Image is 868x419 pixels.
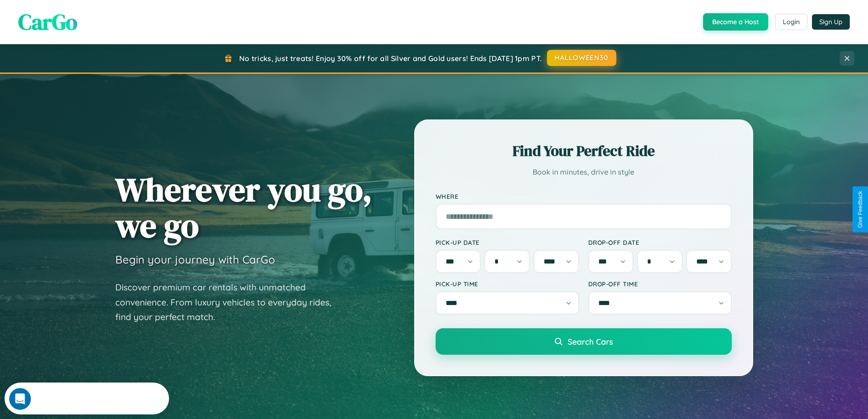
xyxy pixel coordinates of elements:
[436,192,732,200] label: Where
[703,13,768,31] button: Become a Host
[115,171,372,243] h1: Wherever you go, we go
[436,238,579,246] label: Pick-up Date
[775,14,807,30] button: Login
[547,50,616,66] button: HALLOWEEN30
[239,54,542,63] span: No tricks, just treats! Enjoy 30% off for all Silver and Gold users! Ends [DATE] 1pm PT.
[5,383,169,414] iframe: Intercom live chat discovery launcher
[857,191,863,228] div: Give Feedback
[568,336,613,347] span: Search Cars
[812,14,850,30] button: Sign Up
[436,141,732,161] h2: Find Your Perfect Ride
[588,280,732,288] label: Drop-off Time
[588,238,732,246] label: Drop-off Date
[436,166,732,179] p: Book in minutes, drive in style
[9,388,31,410] iframe: Intercom live chat
[115,280,343,325] p: Discover premium car rentals with unmatched convenience. From luxury vehicles to everyday rides, ...
[436,328,732,355] button: Search Cars
[18,7,77,37] span: CarGo
[436,280,579,288] label: Pick-up Time
[115,253,275,266] h3: Begin your journey with CarGo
